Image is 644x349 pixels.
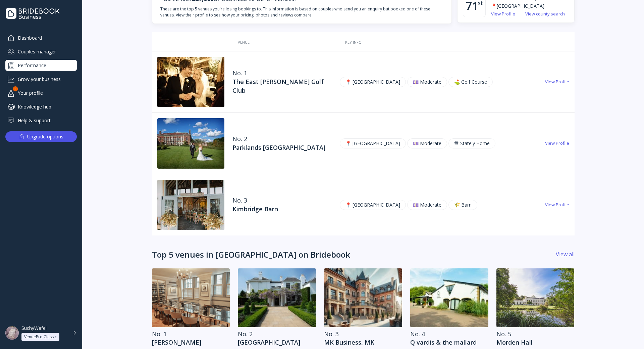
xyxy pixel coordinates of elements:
[232,135,340,143] div: No. 2
[545,202,569,208] a: View Profile
[238,40,250,44] div: VENUE
[238,338,316,347] div: [GEOGRAPHIC_DATA]
[238,268,316,327] img: dpr=1,fit=cover,g=face,w=200,h=150
[345,40,362,44] div: KEY INFO
[5,101,77,112] a: Knowledge hub
[157,57,224,107] img: dpr=1,fit=cover,g=face,w=200,h=150
[5,60,77,71] a: Performance
[157,118,224,169] img: dpr=1,fit=cover,g=face,w=200,h=150
[496,327,575,339] div: No. 5
[525,11,565,17] a: View county search
[238,327,316,339] div: No. 2
[232,78,329,95] div: The East [PERSON_NAME] Golf Club
[5,87,77,98] a: Your profile1
[5,326,19,340] img: dpr=1,fit=cover,g=face,w=48,h=48
[5,131,77,142] button: Upgrade options
[410,327,488,339] div: No. 4
[491,3,565,9] div: 📍 [GEOGRAPHIC_DATA]
[410,268,488,327] img: dpr=1,fit=cover,g=face,w=200,h=150
[496,338,575,347] div: Morden Hall
[545,140,569,146] a: View Profile
[413,140,441,147] p: 💷 Moderate
[413,78,441,85] p: 💷 Moderate
[324,268,402,327] img: dpr=1,fit=cover,g=face,w=200,h=150
[413,201,441,208] p: 💷 Moderate
[152,268,230,327] img: dpr=1,fit=cover,g=face,w=200,h=150
[232,205,329,214] div: Kimbridge Barn
[24,334,57,340] div: VenuePro Classic
[491,11,515,17] a: View Profile
[232,196,340,205] div: No. 3
[5,115,77,126] a: Help & support
[345,140,400,147] p: 📍 [GEOGRAPHIC_DATA]
[5,74,77,85] a: Grow your business
[454,201,472,208] p: 🌾️ Barn
[232,69,340,78] div: No. 1
[27,132,63,141] div: Upgrade options
[545,79,569,85] a: View Profile
[345,78,400,85] p: 📍 [GEOGRAPHIC_DATA]
[13,86,18,91] div: 1
[5,46,77,57] a: Couples manager
[152,249,350,260] div: Top 5 venues in [GEOGRAPHIC_DATA] on Bridebook
[454,140,490,147] p: 🏛 Stately Home
[324,327,402,339] div: No. 3
[496,268,575,327] img: dpr=1,fit=cover,g=face,w=200,h=150
[610,317,644,349] iframe: Chat Widget
[556,251,575,258] a: View all
[5,87,77,98] div: Your profile
[157,180,224,230] img: dpr=1,fit=cover,g=face,w=200,h=150
[160,6,443,18] p: These are the top 5 venues you're losing bookings to. This information is based on couples who se...
[232,143,329,152] div: Parklands [GEOGRAPHIC_DATA]
[5,32,77,43] a: Dashboard
[454,78,487,85] p: ⛳️ Golf Course
[345,201,400,208] p: 📍 [GEOGRAPHIC_DATA]
[152,327,230,339] div: No. 1
[21,325,47,331] div: SuchyWafel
